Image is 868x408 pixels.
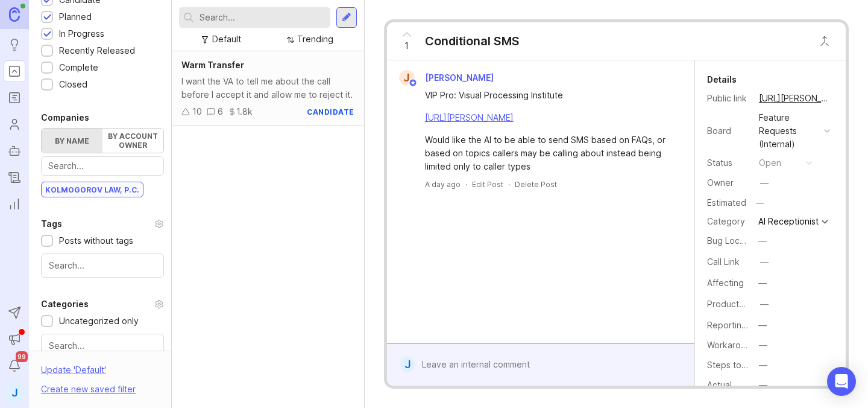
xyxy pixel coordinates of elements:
div: Estimated [707,199,746,207]
div: I want the VA to tell me about the call before I accept it and allow me to reject it. [181,75,354,101]
div: — [752,195,768,211]
label: By account owner [102,129,163,153]
input: Search... [49,339,156,352]
input: Search... [200,11,325,24]
div: 6 [218,105,223,118]
input: Search... [49,259,156,272]
div: Tags [41,217,62,231]
div: Complete [59,61,98,74]
div: — [760,176,769,190]
div: Planned [59,10,92,24]
div: Open Intercom Messenger [827,367,856,396]
div: Companies [41,110,89,125]
div: Category [707,215,749,228]
div: Details [707,72,737,87]
div: Categories [41,297,89,311]
div: — [759,378,767,392]
a: Roadmaps [4,87,25,109]
div: Owner [707,176,749,190]
a: Ideas [4,34,25,56]
a: Portal [4,60,25,82]
div: Feature Requests (Internal) [759,111,819,151]
div: Edit Post [472,179,503,190]
label: Actual [707,380,732,390]
div: · [508,179,510,190]
label: Bug Location [707,235,759,246]
button: Call Link [756,254,772,270]
a: J[PERSON_NAME] [392,70,503,86]
div: Trending [297,33,333,46]
div: 10 [192,105,202,118]
div: AI Receptionist [758,217,819,226]
div: J [399,70,415,86]
div: Would like the AI to be able to send SMS based on FAQs, or based on topics callers may be calling... [425,133,670,173]
span: [PERSON_NAME] [425,72,494,83]
span: Warm Transfer [181,60,244,70]
div: Status [707,156,749,170]
div: VIP Pro: Visual Processing Institute [425,89,670,102]
div: — [758,319,767,332]
button: J [4,381,25,403]
a: Autopilot [4,140,25,162]
div: Recently Released [59,44,135,57]
input: Search... [48,159,157,173]
button: ProductboardID [756,296,772,312]
div: · [465,179,467,190]
label: ProductboardID [707,299,771,309]
div: open [759,156,781,170]
button: Announcements [4,328,25,350]
label: Call Link [707,257,740,267]
div: — [759,339,767,352]
div: Posts without tags [59,234,133,247]
div: Uncategorized only [59,314,139,328]
a: Users [4,113,25,135]
a: Reporting [4,193,25,215]
div: Board [707,124,749,138]
a: [URL][PERSON_NAME] [755,91,834,106]
div: 1.8k [236,105,253,118]
a: Changelog [4,167,25,188]
div: In Progress [59,27,104,40]
label: Steps to Reproduce [707,360,789,370]
a: Warm TransferI want the VA to tell me about the call before I accept it and allow me to reject it... [172,51,364,126]
span: 99 [16,351,28,362]
div: Closed [59,78,87,91]
div: — [759,359,767,372]
label: Affecting [707,278,744,288]
div: — [758,276,767,290]
label: Reporting Team [707,320,772,330]
button: Workaround [755,337,771,353]
img: member badge [408,78,417,88]
button: Actual [755,377,771,393]
label: Workaround [707,340,756,350]
button: Steps to Reproduce [755,357,771,373]
a: A day ago [425,179,461,190]
button: Close button [813,29,837,53]
div: Public link [707,92,749,105]
div: KOLMOGOROV LAW, P.C. [42,182,143,197]
button: Notifications [4,355,25,377]
label: By name [42,129,102,153]
div: J [400,357,415,372]
div: Create new saved filter [41,383,136,396]
button: Send to Autopilot [4,302,25,324]
div: — [758,234,767,247]
div: Default [212,33,241,46]
div: — [760,298,769,311]
img: Canny Home [9,7,20,21]
div: — [760,255,769,269]
div: Conditional SMS [425,33,520,49]
a: [URL][PERSON_NAME] [425,112,514,123]
div: candidate [307,107,354,117]
div: Update ' Default ' [41,363,106,383]
div: Delete Post [515,179,557,190]
span: 1 [404,39,409,53]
